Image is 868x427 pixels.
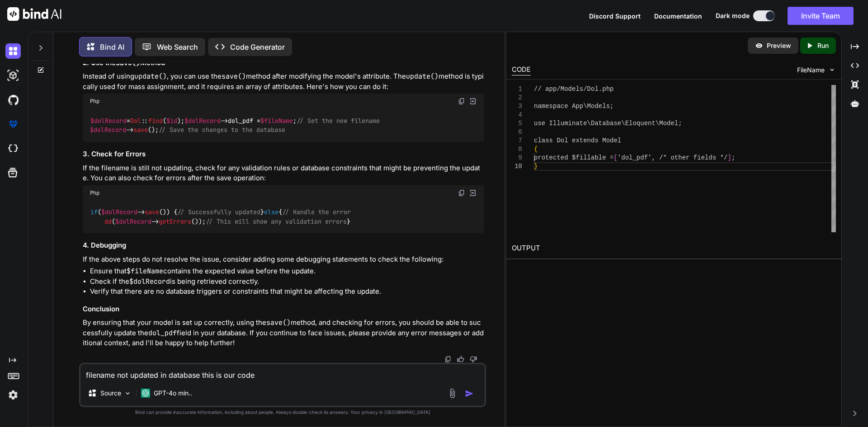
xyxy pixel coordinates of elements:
img: Pick Models [124,389,132,397]
span: protected $fillable = [534,154,613,161]
span: ; [731,154,735,161]
span: else [264,208,278,216]
p: Source [100,389,121,398]
span: use Illuminate\Database\Eloquent\Model; [534,120,682,127]
span: save [133,126,148,134]
span: namespace App\Models; [534,103,613,110]
span: 'dol_pdf', /* other fields */ [617,154,727,161]
code: save() [116,58,140,67]
div: 6 [512,128,522,136]
li: Check if the is being retrieved correctly. [90,277,484,287]
img: GPT-4o mini [141,389,150,398]
p: If the above steps do not resolve the issue, consider adding some debugging statements to check t... [83,254,484,265]
div: 5 [512,119,522,128]
span: Php [90,98,99,105]
button: Invite Team [788,7,854,25]
code: save() [222,72,246,81]
code: save() [266,318,291,327]
span: Dark mode [716,11,750,20]
img: darkAi-studio [5,68,21,83]
div: CODE [512,65,531,75]
span: // Successfully updated [177,208,260,216]
img: copy [444,356,452,363]
button: Documentation [654,11,702,21]
img: Open in Browser [469,97,477,105]
img: premium [5,117,21,132]
span: [ [613,154,617,161]
code: = :: ( ); ->dol_pdf = ; -> (); [90,116,380,135]
img: cloudideIcon [5,141,21,156]
code: $dolRecord [129,277,170,286]
span: find [148,117,163,125]
div: 3 [512,102,522,111]
span: $id [166,117,177,125]
span: // This will show any validation errors [206,217,347,225]
div: 1 [512,85,522,94]
span: getErrors [159,217,191,225]
h2: OUTPUT [506,238,841,259]
span: // Set the new filename [297,117,380,125]
span: Dol [130,117,141,125]
img: chevron down [828,66,836,74]
code: update() [406,72,439,81]
p: By ensuring that your model is set up correctly, using the method, and checking for errors, you s... [83,318,484,348]
img: preview [755,42,763,50]
h3: 3. Check for Errors [83,149,484,160]
img: icon [465,389,474,398]
p: Run [817,41,829,50]
p: GPT-4o min.. [154,389,192,398]
span: save [145,208,159,216]
span: $dolRecord [184,117,221,125]
button: Discord Support [589,11,641,21]
span: if [90,208,98,216]
span: // Handle the error [282,208,351,216]
span: Discord Support [589,12,641,20]
p: Code Generator [230,42,285,52]
img: copy [458,189,465,197]
span: $dolRecord [90,117,127,125]
span: // Save the changes to the database [159,126,285,134]
p: Preview [767,41,791,50]
img: Open in Browser [469,189,477,197]
code: dol_pdf [148,328,177,338]
div: 9 [512,154,522,162]
span: ] [727,154,731,161]
div: 7 [512,136,522,145]
span: FileName [797,66,825,75]
img: attachment [447,388,458,399]
code: update() [134,72,167,81]
span: dd [104,217,112,225]
img: githubDark [5,92,21,108]
p: Bind can provide inaccurate information, including about people. Always double-check its answers.... [79,409,486,416]
img: Bind AI [7,7,61,21]
img: copy [458,98,465,105]
div: 8 [512,145,522,154]
div: 10 [512,162,522,171]
img: darkChat [5,43,21,59]
p: Web Search [157,42,198,52]
span: $dolRecord [90,126,126,134]
div: 4 [512,111,522,119]
code: $fileName [127,267,163,276]
span: // app/Models/Dol.php [534,85,613,93]
div: 2 [512,94,522,102]
span: class Dol extends Model [534,137,621,144]
img: settings [5,387,21,403]
code: ( -> ()) { } { ( -> ()); } [90,207,351,226]
p: If the filename is still not updating, check for any validation rules or database constraints tha... [83,163,484,183]
li: Verify that there are no database triggers or constraints that might be affecting the update. [90,286,484,297]
span: { [534,145,538,153]
span: } [534,163,538,170]
p: Instead of using , you can use the method after modifying the model's attribute. The method is ty... [83,71,484,92]
h3: Conclusion [83,304,484,314]
span: $fileName [260,117,293,125]
h3: 4. Debugging [83,240,484,251]
span: Documentation [654,12,702,20]
p: Bind AI [100,42,124,52]
span: Php [90,189,99,197]
span: $dolRecord [101,208,137,216]
img: dislike [470,356,477,363]
li: Ensure that contains the expected value before the update. [90,266,484,277]
span: $dolRecord [115,217,151,225]
img: like [457,356,464,363]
